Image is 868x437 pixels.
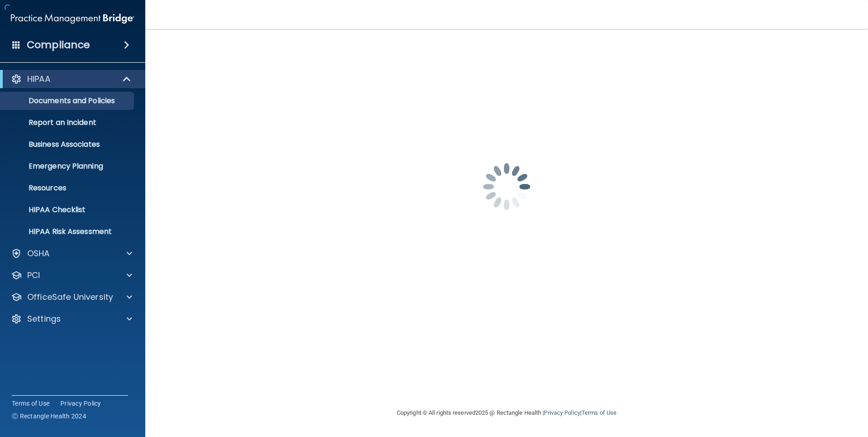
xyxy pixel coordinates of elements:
[60,399,101,408] a: Privacy Policy
[6,162,130,171] p: Emergency Planning
[6,205,130,214] p: HIPAA Checklist
[461,141,552,232] img: spinner.e123f6fc.gif
[6,227,130,236] p: HIPAA Risk Assessment
[27,74,50,84] p: HIPAA
[711,372,857,409] iframe: Drift Widget Chat Controller
[12,412,86,421] span: Ⓒ Rectangle Health 2024
[6,140,130,149] p: Business Associates
[11,292,132,303] a: OfficeSafe University
[12,399,49,408] a: Terms of Use
[6,96,130,105] p: Documents and Policies
[27,39,90,51] h4: Compliance
[11,248,132,259] a: OSHA
[27,248,50,259] p: OSHA
[11,270,132,281] a: PCI
[6,184,130,193] p: Resources
[11,313,132,324] a: Settings
[27,292,113,303] p: OfficeSafe University
[341,398,672,427] div: Copyright © All rights reserved 2025 @ Rectangle Health | |
[544,409,580,416] a: Privacy Policy
[6,118,130,127] p: Report an Incident
[11,74,132,84] a: HIPAA
[582,409,616,416] a: Terms of Use
[27,313,61,324] p: Settings
[27,270,40,281] p: PCI
[11,10,134,28] img: PMB logo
